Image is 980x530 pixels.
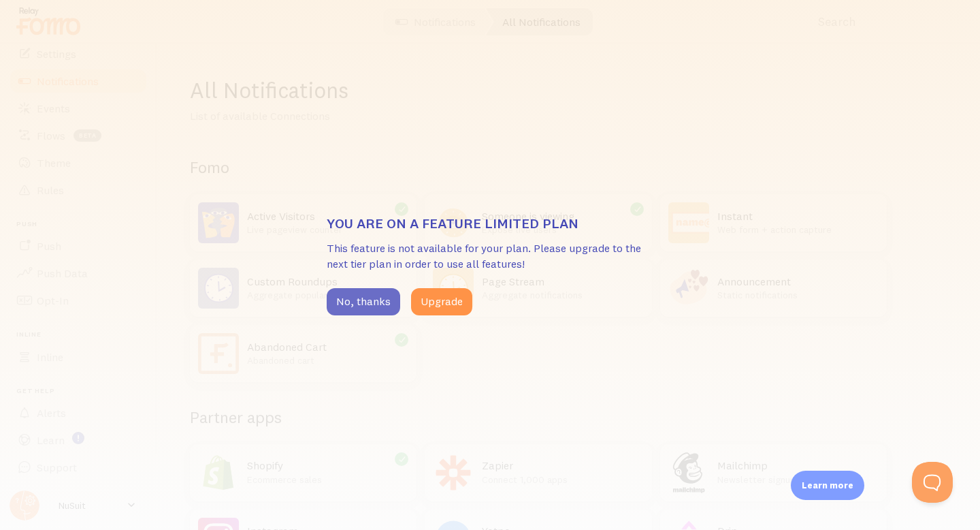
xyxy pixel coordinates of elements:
p: Learn more [802,479,853,492]
button: Upgrade [411,288,472,315]
p: This feature is not available for your plan. Please upgrade to the next tier plan in order to use... [327,240,653,272]
button: No, thanks [327,288,400,315]
h3: You are on a feature limited plan [327,215,653,232]
div: Learn more [791,471,864,500]
iframe: Help Scout Beacon - Open [912,462,953,503]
